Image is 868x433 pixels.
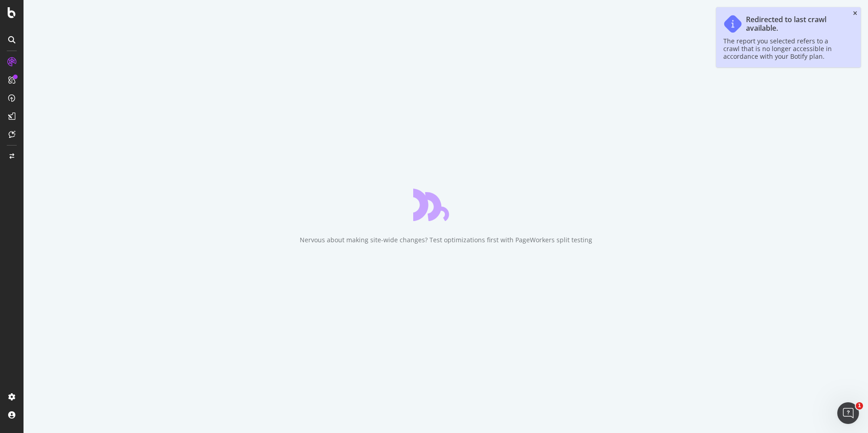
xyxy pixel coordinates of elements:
[300,235,592,245] div: Nervous about making site-wide changes? Test optimizations first with PageWorkers split testing
[853,11,857,16] div: close toast
[856,402,863,409] span: 1
[723,37,844,60] div: The report you selected refers to a crawl that is no longer accessible in accordance with your Bo...
[746,15,844,33] div: Redirected to last crawl available.
[837,402,859,424] iframe: Intercom live chat
[413,188,478,221] div: animation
